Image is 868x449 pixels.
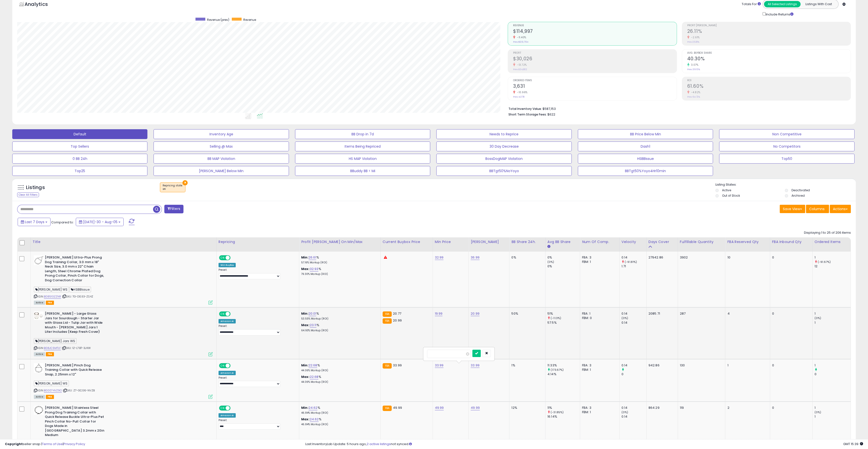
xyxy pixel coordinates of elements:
[46,352,54,356] span: FBA
[815,406,851,410] div: 1
[551,368,564,372] small: (173.67%)
[219,371,236,375] div: Amazon AI
[759,11,799,17] div: Include Returns
[547,372,580,376] div: 4.14%
[830,205,851,213] button: Actions
[393,318,402,323] span: 20.99
[547,264,580,269] div: 0%
[471,311,479,316] a: 20.99
[436,154,571,164] button: BossDogMAP Violation
[622,363,646,368] div: 0.14
[680,363,722,368] div: 130
[513,68,527,71] small: Prev: $34,802
[17,192,39,197] div: Clear All Filters
[435,311,443,316] a: 19.99
[471,405,480,410] a: 49.99
[230,406,238,410] span: OFF
[301,267,310,271] b: Max:
[622,264,646,269] div: 1.71
[243,18,256,22] span: Revenue
[301,239,378,244] div: Profit [PERSON_NAME] on Min/Max
[51,220,74,225] span: Compared to:
[220,406,226,410] span: ON
[301,411,376,415] p: 46.84% Markup (ROI)
[25,1,57,9] h5: Analytics
[436,129,571,139] button: Needs to Reprice
[578,129,713,139] button: BB Price Below Min
[622,410,628,414] small: (0%)
[815,311,851,316] div: 1
[383,406,392,411] small: FBA
[687,24,851,27] span: Profit [PERSON_NAME]
[163,184,183,191] span: Repricing state :
[772,239,810,244] div: FBA inbound Qty
[219,376,295,387] div: Preset:
[301,375,376,384] div: %
[547,406,580,410] div: 11%
[393,363,402,368] span: 33.99
[508,112,547,116] b: Short Term Storage Fees:
[513,95,524,98] small: Prev: 4,078
[435,405,444,410] a: 49.99
[301,272,376,276] p: 79.30% Markup (ROI)
[815,363,851,368] div: 1
[383,318,392,324] small: FBA
[220,363,226,368] span: ON
[582,239,617,244] div: Num of Comp.
[301,417,310,422] b: Max:
[547,414,580,419] div: 16.14%
[393,405,402,410] span: 49.99
[582,368,616,372] div: FBM: 1
[547,260,554,264] small: (0%)
[680,311,722,316] div: 287
[230,363,238,368] span: OFF
[301,369,376,372] p: 44.06% Markup (ROI)
[436,166,571,176] button: BBTgt50%NoYoyo
[12,166,147,176] button: Top25
[154,129,289,139] button: Inventory Age
[163,187,183,191] div: on
[301,363,376,372] div: %
[687,56,851,63] h2: 40.30%
[5,442,23,446] strong: Copyright
[508,107,542,111] b: Total Inventory Value:
[301,255,309,260] b: Min:
[791,188,810,192] label: Deactivated
[515,90,528,94] small: -10.96%
[301,363,309,368] b: Min:
[578,166,713,176] button: BBTgt50%Yoyo4Hr10min
[26,184,45,191] h5: Listings
[791,193,805,198] label: Archived
[301,417,376,426] div: %
[295,129,430,139] button: BB Drop in 7d
[63,388,95,392] span: | SKU: Z7-GCG6-NVZB
[719,129,854,139] button: Non Competitive
[582,363,616,368] div: FBA: 3
[230,256,238,260] span: OFF
[46,395,54,399] span: FBA
[815,321,851,325] div: 1
[435,239,466,244] div: Min Price
[515,63,527,67] small: -13.72%
[582,255,616,260] div: FBA: 3
[301,423,376,426] p: 46.84% Markup (ROI)
[680,406,722,410] div: 119
[578,154,713,164] button: HSBBIssue
[83,219,117,224] span: [DATE]-30 - Aug-05
[582,410,616,414] div: FBM: 1
[34,352,45,356] span: All listings currently available for purchase on Amazon
[34,311,213,356] div: ASIN:
[648,363,674,368] div: 942.86
[687,28,851,35] h2: 26.11%
[34,255,213,304] div: ASIN:
[301,406,376,415] div: %
[301,261,376,264] p: 57.16% Markup (ROI)
[295,166,430,176] button: BBuddy BB < Mi
[301,323,376,332] div: %
[809,206,825,211] span: Columns
[815,255,851,260] div: 1
[722,193,740,198] label: Out of Stock
[309,363,317,368] a: 22.68
[5,442,85,447] div: seller snap | |
[34,301,45,305] span: All listings currently available for purchase on Amazon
